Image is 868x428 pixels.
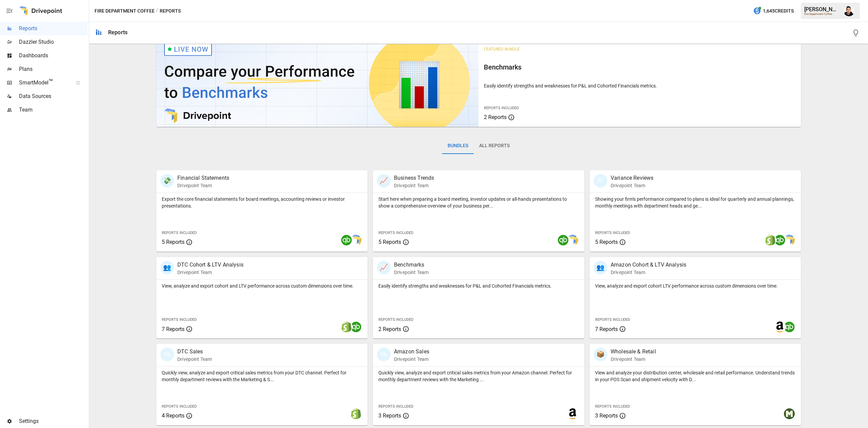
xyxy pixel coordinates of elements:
span: Featured Bundle [484,47,520,52]
p: Start here when preparing a board meeting, investor updates or all-hands presentations to show a ... [378,196,579,209]
span: Reports Included [484,106,519,110]
span: Dashboards [19,52,87,60]
button: Fire Department Coffee [95,7,155,15]
div: 🗓 [594,174,607,188]
button: Bundles [442,138,474,154]
p: Export the core financial statements for board meetings, accounting reviews or investor presentat... [162,196,362,209]
span: SmartModel [19,79,68,87]
p: Easily identify strengths and weaknesses for P&L and Cohorted Financials metrics. [378,283,579,289]
span: Dazzler Studio [19,38,87,46]
img: quickbooks [351,322,361,332]
img: Francisco Sanchez [844,5,854,16]
p: Quickly view, analyze and export critical sales metrics from your DTC channel. Perfect for monthl... [162,369,362,383]
span: 5 Reports [162,239,184,245]
div: 👥 [594,261,607,274]
p: Quickly view, analyze and export critical sales metrics from your Amazon channel. Perfect for mon... [378,369,579,383]
p: Benchmarks [394,261,429,269]
img: muffindata [784,408,795,419]
div: 💸 [160,174,174,188]
p: View and analyze your distribution center, wholesale and retail performance. Understand trends in... [595,369,795,383]
img: amazon [774,322,785,332]
span: 7 Reports [162,326,184,332]
div: Fire Department Coffee [804,13,840,16]
span: Reports Included [378,404,413,409]
span: Settings [19,417,87,425]
img: shopify [765,235,776,246]
span: 3 Reports [378,412,401,419]
img: quickbooks [784,322,795,332]
div: 🛍 [160,348,174,361]
img: smart model [784,235,795,246]
span: Data Sources [19,92,87,100]
span: Reports Included [595,317,630,322]
span: 4 Reports [162,412,184,419]
div: Reports [108,29,127,36]
span: 1,645 Credits [763,7,794,15]
p: Drivepoint Team [611,356,656,363]
p: Drivepoint Team [394,356,429,363]
h6: Benchmarks [484,62,795,73]
span: 5 Reports [595,239,618,245]
p: Drivepoint Team [394,182,434,189]
p: Showing your firm's performance compared to plans is ideal for quarterly and annual plannings, mo... [595,196,795,209]
img: smart model [351,235,361,246]
img: video thumbnail [156,39,478,127]
div: 📈 [377,261,391,274]
span: Reports Included [595,231,630,235]
span: Team [19,106,87,114]
p: Amazon Cohort & LTV Analysis [611,261,686,269]
p: Financial Statements [177,174,229,182]
img: quickbooks [774,235,785,246]
div: 📈 [377,174,391,188]
div: 🛍 [377,348,391,361]
span: Plans [19,65,87,73]
p: View, analyze and export cohort and LTV performance across custom dimensions over time. [162,283,362,289]
p: Drivepoint Team [177,182,229,189]
p: Variance Reviews [611,174,653,182]
span: 5 Reports [378,239,401,245]
p: View, analyze and export cohort LTV performance across custom dimensions over time. [595,283,795,289]
p: Drivepoint Team [611,182,653,189]
span: Reports Included [378,317,413,322]
div: / [156,7,158,15]
span: Reports Included [162,317,197,322]
p: Wholesale & Retail [611,348,656,356]
p: Drivepoint Team [177,269,243,276]
p: DTC Sales [177,348,212,356]
p: DTC Cohort & LTV Analysis [177,261,243,269]
img: quickbooks [341,235,352,246]
button: 1,645Credits [750,5,796,17]
p: Drivepoint Team [394,269,429,276]
span: Reports Included [595,404,630,409]
img: smart model [567,235,578,246]
div: [PERSON_NAME] [804,6,840,13]
span: Reports Included [162,404,197,409]
span: 7 Reports [595,326,618,332]
span: Reports [19,24,87,33]
div: 👥 [160,261,174,274]
p: Drivepoint Team [611,269,686,276]
img: amazon [567,408,578,419]
span: Reports Included [162,231,197,235]
img: shopify [351,408,361,419]
button: All Reports [474,138,515,154]
p: Drivepoint Team [177,356,212,363]
span: Reports Included [378,231,413,235]
span: 2 Reports [378,326,401,332]
p: Amazon Sales [394,348,429,356]
p: Easily identify strengths and weaknesses for P&L and Cohorted Financials metrics. [484,82,795,89]
p: Business Trends [394,174,434,182]
span: 2 Reports [484,114,507,120]
span: ™ [48,78,53,86]
div: 📦 [594,348,607,361]
button: Francisco Sanchez [840,1,859,20]
img: shopify [341,322,352,332]
span: 3 Reports [595,412,618,419]
img: quickbooks [558,235,569,246]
